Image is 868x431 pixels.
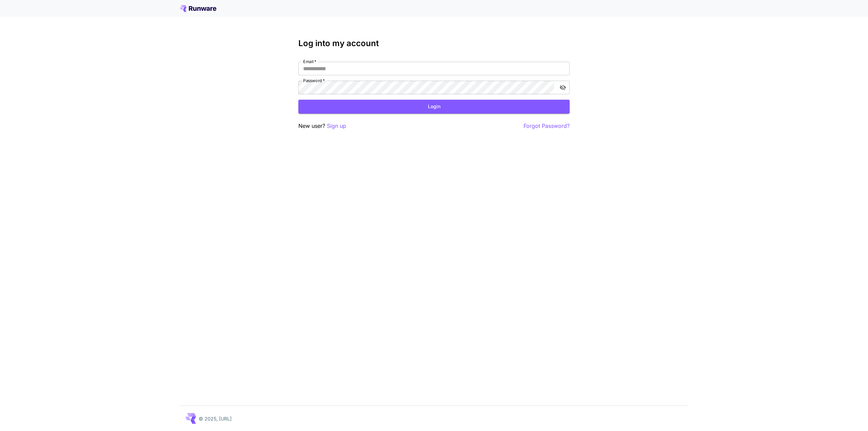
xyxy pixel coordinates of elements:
[298,100,570,114] button: Login
[557,81,569,94] button: toggle password visibility
[327,122,346,130] button: Sign up
[303,59,316,64] label: Email
[199,415,232,422] p: © 2025, [URL]
[298,122,346,130] p: New user?
[303,78,325,83] label: Password
[524,122,570,130] button: Forgot Password?
[298,39,570,48] h3: Log into my account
